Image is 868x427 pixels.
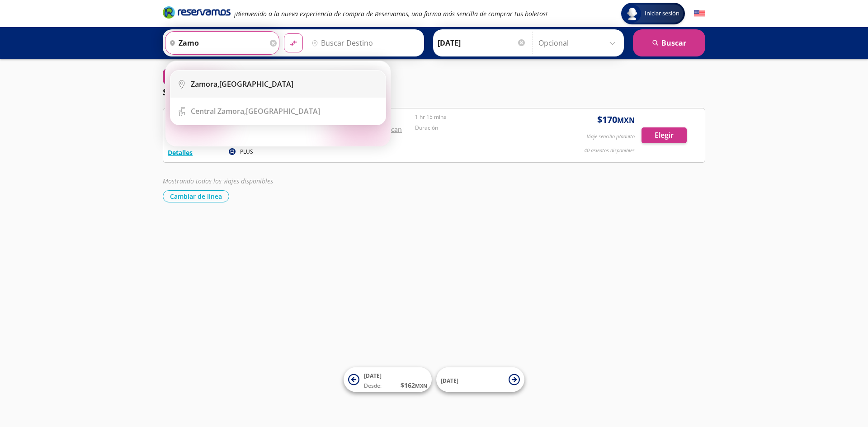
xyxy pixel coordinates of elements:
b: Central Zamora, [191,106,246,116]
div: [GEOGRAPHIC_DATA] [191,79,293,89]
button: Cambiar de línea [163,190,229,202]
p: Viaje sencillo p/adulto [587,133,635,141]
button: Buscar [633,29,705,56]
a: Brand Logo [163,5,231,22]
em: ¡Bienvenido a la nueva experiencia de compra de Reservamos, una forma más sencilla de comprar tus... [234,9,547,18]
p: Seleccionar horario de ida [163,85,279,99]
input: Elegir Fecha [438,32,526,54]
p: 1 hr 15 mins [415,113,552,121]
input: Buscar Destino [308,32,419,54]
small: MXN [617,115,635,125]
span: [DATE] [364,372,382,380]
button: Elegir [642,127,687,143]
i: Brand Logo [163,5,231,19]
input: Opcional [538,32,619,54]
input: Buscar Origen [165,32,268,54]
button: English [694,8,705,19]
p: Duración [415,124,552,132]
small: MXN [415,382,427,389]
p: PLUS [240,148,253,156]
span: $ 170 [597,113,635,127]
button: [DATE]Desde:$162MXN [344,367,432,392]
b: Zamora, [191,79,219,89]
button: Detalles [168,148,193,157]
button: [DATE] [436,367,524,392]
span: $ 162 [401,380,427,390]
span: Iniciar sesión [641,9,683,18]
div: [GEOGRAPHIC_DATA] [191,106,320,116]
span: [DATE] [441,376,458,384]
button: 0Filtros [163,69,204,84]
span: Desde: [364,382,382,390]
em: Mostrando todos los viajes disponibles [163,177,273,185]
p: 40 asientos disponibles [584,147,635,155]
